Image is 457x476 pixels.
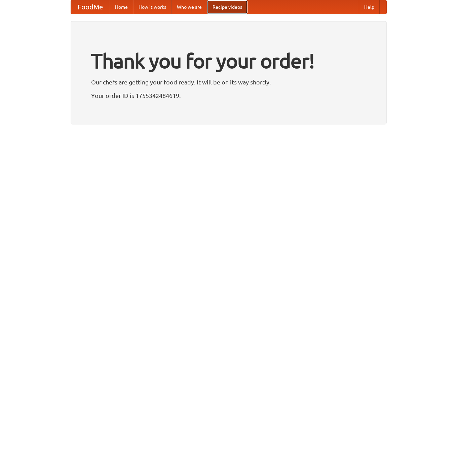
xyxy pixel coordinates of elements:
[71,0,110,14] a: FoodMe
[110,0,133,14] a: Home
[172,0,207,14] a: Who we are
[91,90,366,101] p: Your order ID is 1755342484619.
[91,45,366,77] h1: Thank you for your order!
[91,77,366,87] p: Our chefs are getting your food ready. It will be on its way shortly.
[359,0,380,14] a: Help
[207,0,247,14] a: Recipe videos
[133,0,172,14] a: How it works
